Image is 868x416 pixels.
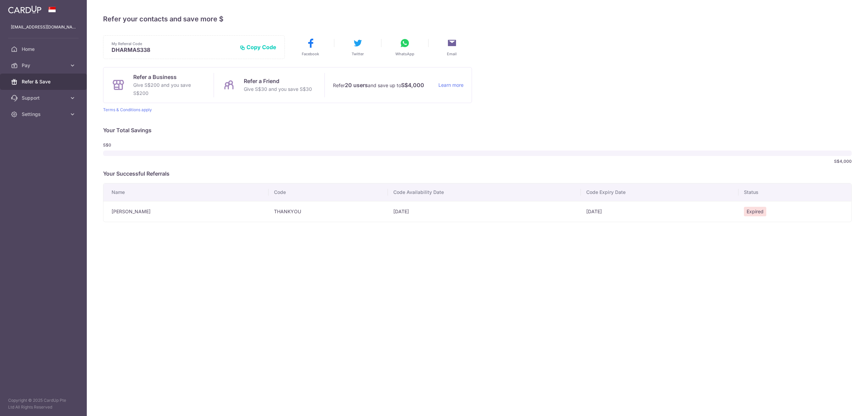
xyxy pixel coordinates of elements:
[401,81,424,89] strong: S$4,000
[244,77,312,85] p: Refer a Friend
[738,183,851,201] th: Status
[22,95,66,101] span: Support
[302,51,319,57] span: Facebook
[244,85,312,93] p: Give S$30 and you save S$30
[345,81,368,89] strong: 20 users
[22,78,66,85] span: Refer & Save
[103,126,852,134] p: Your Total Savings
[112,41,234,46] p: My Referral Code
[269,201,388,222] td: THANKYOU
[581,183,738,201] th: Code Expiry Date
[22,62,66,69] span: Pay
[388,201,581,222] td: [DATE]
[11,24,76,31] p: [EMAIL_ADDRESS][DOMAIN_NAME]
[388,183,581,201] th: Code Availability Date
[133,73,205,81] p: Refer a Business
[103,14,852,24] h4: Refer your contacts and save more $
[240,44,276,51] button: Copy Code
[103,107,152,112] a: Terms & Conditions apply
[133,81,205,97] p: Give S$200 and you save S$200
[269,183,388,201] th: Code
[395,51,414,57] span: WhatsApp
[447,51,457,57] span: Email
[22,46,66,53] span: Home
[834,159,852,164] span: S$4,000
[103,142,138,148] span: S$0
[352,51,364,57] span: Twitter
[432,38,472,57] button: Email
[581,201,738,222] td: [DATE]
[744,207,766,216] span: Expired
[112,46,234,53] p: DHARMAS338
[8,5,41,14] img: CardUp
[103,170,852,178] p: Your Successful Referrals
[22,111,66,118] span: Settings
[103,183,269,201] th: Name
[438,81,463,90] a: Learn more
[291,38,331,57] button: Facebook
[338,38,378,57] button: Twitter
[385,38,425,57] button: WhatsApp
[103,201,269,222] td: [PERSON_NAME]
[333,81,433,90] p: Refer and save up to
